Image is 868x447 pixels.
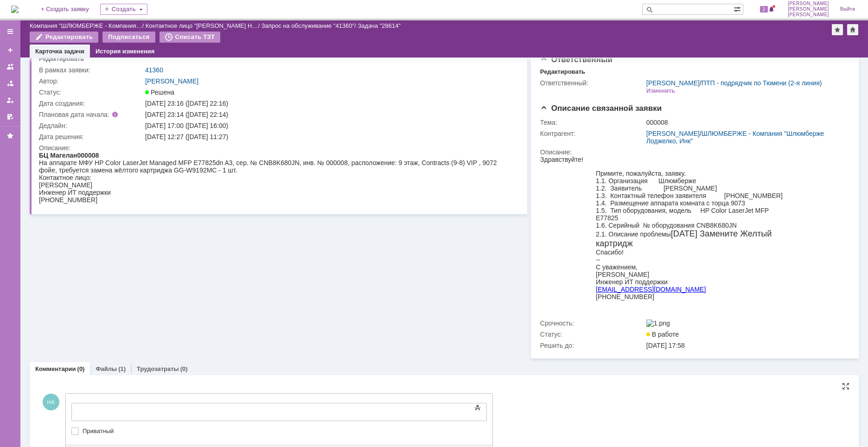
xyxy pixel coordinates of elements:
img: 1.png [646,319,670,327]
span: [PERSON_NAME] [788,1,829,6]
div: Тема: [540,119,645,126]
div: Дата решения: [39,133,143,140]
div: 1.6. Серийный № оборудования CNB8K680JN [56,66,243,73]
a: Компания "ШЛЮМБЕРЖЕ - Компания… [30,22,142,29]
div: Спасибо! [56,93,243,100]
a: Запрос на обслуживание "41360" [262,22,355,29]
div: Добавить в избранное [832,24,843,35]
div: На всю страницу [842,383,849,390]
a: Файлы [96,365,117,372]
div: (0) [77,365,85,372]
div: Статус: [39,89,143,96]
div: 1.1. Организация Шлюмберже [56,21,243,29]
div: Контрагент: [540,130,645,137]
span: Показать панель инструментов [472,402,483,413]
span: Описание связанной заявки [540,104,662,113]
div: Дедлайн: [39,122,143,129]
span: [DATE] Замените Желтый картридж [56,73,232,92]
div: 2.1. Описание проблемы [56,73,243,93]
a: [PERSON_NAME] [145,77,198,85]
div: [DATE] 23:14 ([DATE] 22:14) [145,111,513,118]
div: [DATE] 23:16 ([DATE] 22:16) [145,100,513,107]
span: В работе [646,331,679,338]
div: Редактировать [540,68,585,76]
a: [PERSON_NAME] [646,79,700,87]
div: 1.5. Тип оборудования, модель HP Color LaserJet MFP E77825 [56,51,243,66]
div: Статус: [540,331,645,338]
a: Мои согласования [3,109,18,124]
div: / [30,22,146,29]
div: / [646,79,822,87]
div: Автор: [39,77,143,85]
div: Решить до: [540,342,645,349]
div: Описание: [39,144,515,152]
a: Трудозатраты [137,365,179,372]
div: Плановая дата начала: [39,111,132,118]
a: [EMAIL_ADDRESS][DOMAIN_NAME] [56,130,166,137]
div: 000008 [646,119,845,126]
span: Ответственный [540,55,613,64]
a: ШЛЮМБЕРЖЕ - Компания "Шлюмберже Лоджелко, Инк" [646,130,824,145]
a: Контактное лицо "[PERSON_NAME] Н… [146,22,258,29]
div: / [146,22,262,29]
span: [PERSON_NAME] [788,6,829,12]
div: [DATE] 12:27 ([DATE] 11:27) [145,133,513,140]
div: Редактировать [39,55,84,63]
a: ПТП - подрядчик по Тюмени (2-я линия) [702,79,822,87]
div: Изменить [646,87,676,95]
div: Сделать домашней страницей [847,24,858,35]
span: Решена [145,89,174,96]
div: Задача "28614" [358,22,401,29]
div: Создать [100,4,147,15]
span: НА [43,394,59,410]
div: Примите, пожалуйста, заявку. [56,14,243,21]
a: Заявки в моей ответственности [3,76,18,91]
span: Расширенный поиск [734,4,743,13]
div: (0) [180,365,188,372]
a: Комментарии [35,365,76,372]
span: 2 [760,6,768,13]
div: 1.2. Заявитель [PERSON_NAME] [56,29,243,36]
div: / [262,22,358,29]
div: / [646,130,845,145]
a: Мои заявки [3,93,18,108]
div: 1.4. Размещение аппарата комната c торца 9073 [56,44,243,51]
span: [DATE] 17:58 [646,342,685,349]
div: В рамках заявки: [39,66,143,74]
img: logo [11,6,19,13]
a: История изменения [96,48,154,55]
div: Описание: [540,148,847,156]
div: [PHONE_NUMBER] [56,137,243,145]
a: Создать заявку [3,43,18,57]
a: Заявки на командах [3,59,18,74]
a: Перейти на домашнюю страницу [11,6,19,13]
a: 41360 [145,66,163,74]
div: Инженер ИТ поддержки [56,122,243,130]
div: [PERSON_NAME] [56,115,243,122]
div: (1) [118,365,126,372]
a: [PERSON_NAME] [646,130,700,137]
div: Дата создания: [39,100,143,107]
label: Приватный [83,428,485,435]
div: [DATE] 17:00 ([DATE] 16:00) [145,122,513,129]
div: -- [56,100,243,108]
a: Карточка задачи [35,48,84,55]
div: Ответственный: [540,79,645,87]
div: 1.3. Контактный телефон заявителя [PHONE_NUMBER] [56,36,243,44]
div: Срочность: [540,319,645,327]
div: С уважением, [56,108,243,115]
span: [PERSON_NAME] [788,12,829,18]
